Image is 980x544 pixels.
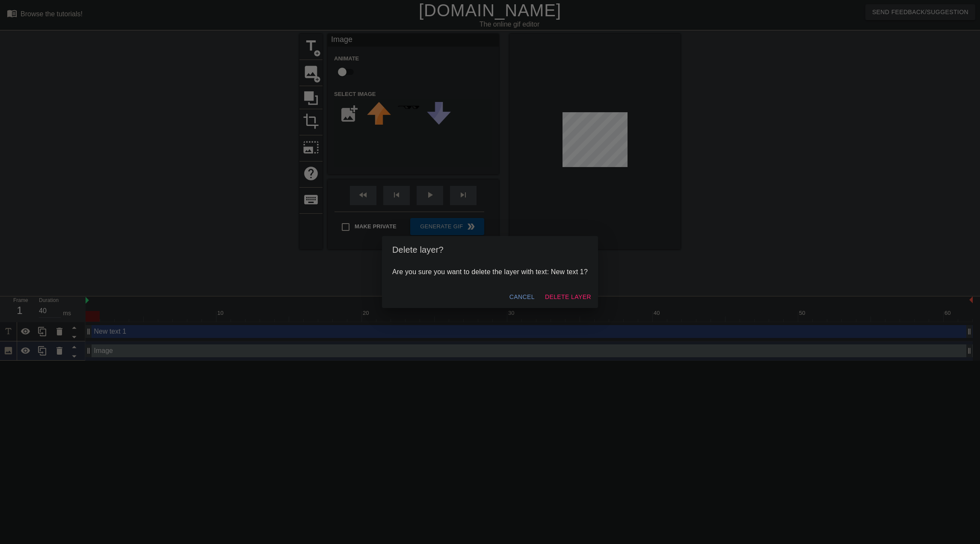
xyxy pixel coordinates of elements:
[506,289,538,305] button: Cancel
[542,289,595,305] button: Delete Layer
[509,292,535,302] span: Cancel
[545,292,591,302] span: Delete Layer
[392,267,588,277] p: Are you sure you want to delete the layer with text: New text 1?
[392,243,588,257] h2: Delete layer?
